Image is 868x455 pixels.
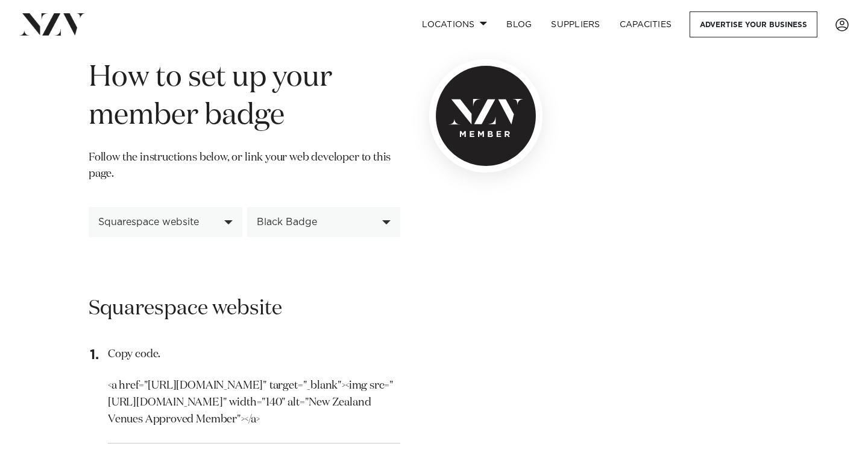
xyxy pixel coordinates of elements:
a: BLOG [497,11,541,37]
h2: Squarespace website [89,295,400,322]
a: Capacities [610,11,682,37]
h1: How to set up your member badge [89,59,400,135]
img: NZV Member Badge [429,59,542,173]
p: Follow the instructions below, or link your web developer to this page. [89,150,400,193]
p: <a href="[URL][DOMAIN_NAME]" target="_blank"><img src="[URL][DOMAIN_NAME]" width="140" alt="New Z... [108,378,400,428]
img: nzv-logo.png [19,13,85,35]
p: Copy code. [108,346,400,363]
div: Black Badge [257,217,378,227]
a: Advertise your business [690,11,817,37]
a: SUPPLIERS [541,11,609,37]
a: Locations [412,11,497,37]
div: Squarespace website [98,217,219,227]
